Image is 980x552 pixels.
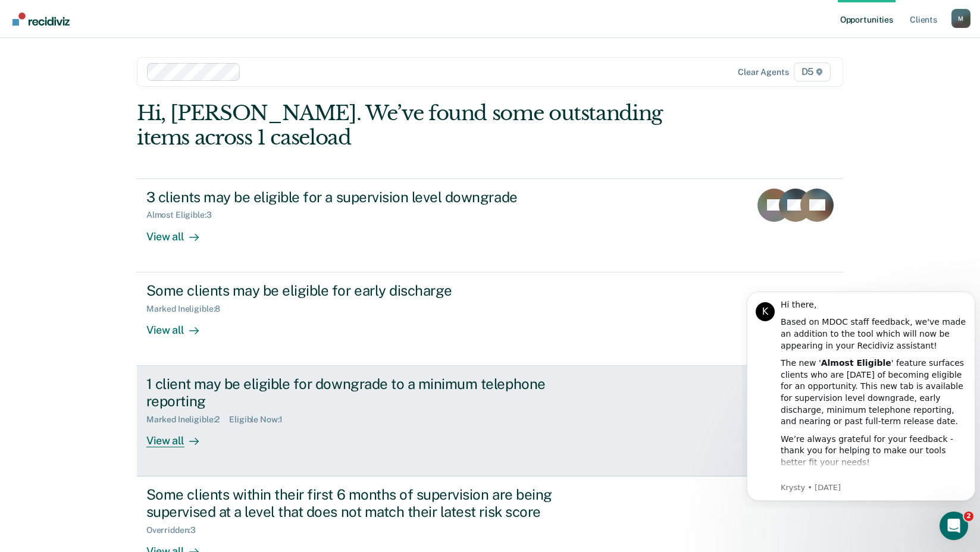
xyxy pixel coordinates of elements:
div: Some clients within their first 6 months of supervision are being supervised at a level that does... [146,486,564,520]
div: Marked Ineligible : 2 [146,415,229,425]
span: D5 [794,62,831,81]
a: 3 clients may be eligible for a supervision level downgradeAlmost Eligible:3View all [137,178,843,272]
div: View all [146,220,213,243]
div: View all [146,313,213,337]
iframe: Intercom live chat [940,512,968,540]
div: 1 client may be eligible for downgrade to a minimum telephone reporting [146,375,564,410]
img: Recidiviz [12,12,70,26]
div: Some clients may be eligible for early discharge [146,282,564,299]
div: View all [146,424,213,447]
div: 3 clients may be eligible for a supervision level downgrade [146,189,564,206]
button: Profile dropdown button [951,9,970,28]
div: Almost Eligible : 3 [146,210,221,220]
span: 2 [964,512,973,521]
div: M [951,9,970,28]
iframe: Intercom notifications message [742,281,980,508]
div: Hi, [PERSON_NAME]. We’ve found some outstanding items across 1 caseload [137,101,702,150]
a: Some clients may be eligible for early dischargeMarked Ineligible:8View all [137,272,843,366]
div: Overridden : 3 [146,525,205,535]
div: Clear agents [738,67,788,77]
a: 1 client may be eligible for downgrade to a minimum telephone reportingMarked Ineligible:2Eligibl... [137,366,843,476]
div: Marked Ineligible : 8 [146,304,230,314]
div: Eligible Now : 1 [229,415,292,425]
